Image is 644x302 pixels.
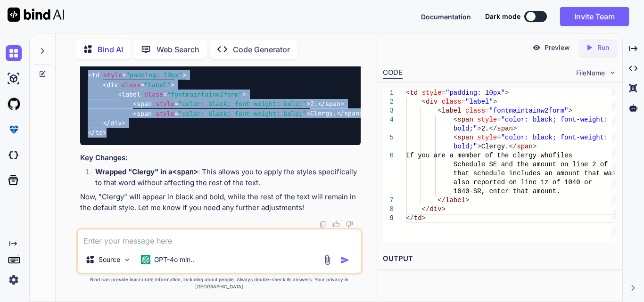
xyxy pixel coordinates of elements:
span: Clergy. [481,143,509,150]
span: < [406,89,410,97]
span: style [477,116,497,123]
span: "padding: 10px" [126,71,182,79]
span: < = > [133,99,310,108]
span: style [422,89,442,97]
div: 3 [383,106,394,115]
span: < = > [88,71,186,79]
span: label [442,107,462,114]
div: 2 [383,98,394,106]
img: chevron down [609,69,617,77]
span: = [497,134,501,141]
span: Documentation [421,13,471,21]
span: style [477,134,497,141]
span: = [442,89,446,97]
span: span [457,116,473,123]
div: 9 [383,214,394,223]
span: td [410,89,418,97]
img: darkCloudIdeIcon [6,147,22,163]
span: </ > [318,99,344,108]
span: div [429,205,441,213]
span: "label" [144,81,171,89]
span: </ > [103,119,125,127]
span: "fontmaintainw2form" [167,90,242,98]
span: = [485,107,489,114]
span: If you are a member of the clergy who [406,152,553,159]
span: < = > [133,109,310,118]
img: settings [6,272,22,288]
span: > [505,89,509,97]
img: githubLight [6,96,22,112]
div: 8 [383,205,394,214]
img: like [332,220,340,228]
span: label [122,90,140,98]
span: > [477,143,481,150]
span: > [442,205,446,213]
li: : This allows you to apply the styles specifically to that word without affecting the rest of the... [88,167,361,188]
span: < = > [103,81,174,89]
span: </ [422,205,430,213]
span: also reported on line 1z of 1040 or [454,179,592,186]
p: Bind AI [98,44,123,55]
span: bold;" [454,143,477,150]
img: chat [6,45,22,61]
div: 1 [383,89,394,98]
span: < [454,134,457,141]
img: ai-studio [6,71,22,87]
span: "color: black; font-weight: [501,134,608,141]
span: class [442,98,462,106]
span: span [457,134,473,141]
p: Code Generator [233,44,290,55]
span: class [465,107,485,114]
span: "color: black; font-weight: bold;" [178,99,306,108]
span: = [497,116,501,123]
span: td [414,214,422,222]
span: > [465,196,469,204]
span: style [103,71,122,79]
span: style [156,109,174,118]
span: > [533,143,537,150]
span: class [144,90,163,98]
span: < [454,116,457,123]
span: label [446,196,465,204]
span: < [422,98,426,106]
img: Pick Models [123,256,131,264]
span: files [553,152,572,159]
button: Invite Team [560,7,629,26]
span: span [137,99,152,108]
span: that schedule includes an amount that was [454,170,616,177]
h3: Key Changes: [80,153,361,163]
span: span [344,109,359,118]
span: span [497,125,513,132]
img: attachment [322,254,333,265]
img: premium [6,122,22,138]
span: style [156,99,174,108]
span: div [110,119,122,127]
span: < [438,107,441,114]
span: td [92,71,99,79]
div: 5 [383,133,394,142]
code: <span> [173,167,198,177]
span: div [107,81,118,89]
span: span [517,143,533,150]
div: 4 [383,115,394,124]
strong: Wrapped "Clergy" in a [95,167,198,176]
img: Bind AI [8,8,64,22]
span: > [422,214,426,222]
span: </ [509,143,517,150]
span: Schedule SE and the amount on line 2 of [454,161,608,168]
span: > [513,125,517,132]
img: copy [319,220,327,228]
img: icon [340,255,350,265]
p: Run [597,43,609,52]
span: </ [406,214,414,222]
span: td [95,129,103,137]
span: "color: black; font-weight: [501,116,608,123]
span: 2. [481,125,489,132]
span: div [426,98,438,106]
span: > [477,125,481,132]
span: < = > [118,90,246,98]
span: "padding: 10px" [446,89,505,97]
span: Dark mode [485,12,520,21]
p: Source [99,255,120,264]
span: </ [438,196,446,204]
